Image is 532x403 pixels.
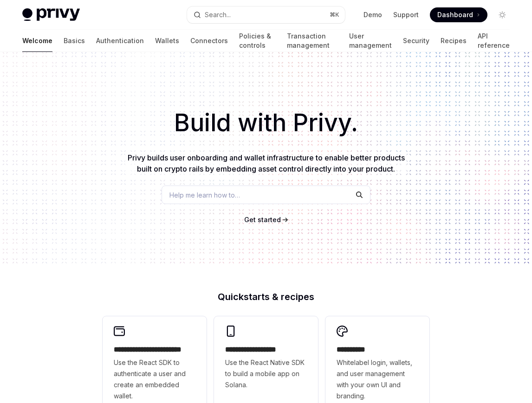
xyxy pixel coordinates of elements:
a: Recipes [441,30,467,52]
span: Get started [244,216,281,224]
a: Wallets [155,30,179,52]
span: Use the React Native SDK to build a mobile app on Solana. [225,357,307,390]
a: Policies & controls [239,30,276,52]
a: Security [403,30,429,52]
span: Dashboard [437,10,473,19]
a: Support [393,10,419,19]
a: Connectors [190,30,228,52]
a: Authentication [96,30,144,52]
a: Basics [64,30,85,52]
span: Privy builds user onboarding and wallet infrastructure to enable better products built on crypto ... [128,153,405,173]
span: ⌘ K [330,11,339,19]
span: Whitelabel login, wallets, and user management with your own UI and branding. [337,357,418,402]
a: Get started [244,215,281,224]
h2: Quickstarts & recipes [103,292,429,301]
img: light logo [22,8,80,21]
div: Search... [205,9,231,20]
button: Toggle dark mode [495,7,510,22]
span: Use the React SDK to authenticate a user and create an embedded wallet. [114,357,195,402]
button: Search...⌘K [187,6,344,23]
h1: Build with Privy. [15,105,517,141]
a: Dashboard [430,7,487,22]
a: Transaction management [287,30,338,52]
a: Demo [363,10,382,19]
a: Welcome [22,30,52,52]
span: Help me learn how to… [169,190,240,200]
a: API reference [478,30,510,52]
a: User management [349,30,392,52]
